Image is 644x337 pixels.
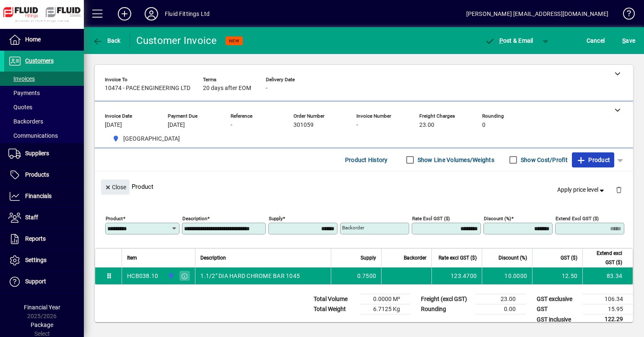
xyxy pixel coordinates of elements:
div: Customer Invoice [136,34,217,47]
span: ave [622,34,635,47]
mat-label: Rate excl GST ($) [412,216,450,221]
div: Product [95,171,633,202]
span: AUCKLAND [166,271,175,280]
td: 6.7125 Kg [360,304,410,314]
button: Profile [138,6,165,21]
span: - [356,122,358,129]
span: Backorder [404,253,426,262]
span: [DATE] [168,122,185,129]
span: Staff [25,214,38,221]
span: [GEOGRAPHIC_DATA] [123,134,180,143]
app-page-header-button: Back [84,33,130,48]
label: Show Line Volumes/Weights [416,156,494,164]
button: Post & Email [480,33,538,48]
mat-label: Discount (%) [484,216,511,221]
span: 23.00 [419,122,434,129]
a: Payments [4,86,84,100]
a: Reports [4,229,84,250]
app-page-header-button: Close [99,183,132,190]
a: Financials [4,186,84,207]
a: Suppliers [4,143,84,164]
button: Close [101,180,130,195]
button: Delete [609,180,629,200]
span: Invoices [8,75,35,82]
span: Products [25,171,49,178]
button: Save [620,33,637,48]
span: Settings [25,257,47,263]
a: Support [4,271,84,292]
span: Quotes [8,104,32,111]
button: Add [111,6,138,21]
td: Freight (excl GST) [417,294,475,304]
span: Package [31,322,53,328]
span: Product [576,153,610,167]
span: 1.1/2" DIA HARD CHROME BAR 1045 [200,272,300,280]
td: Rounding [417,304,475,314]
span: Reports [25,235,46,242]
span: [DATE] [105,122,122,129]
mat-label: Product [106,216,123,221]
a: Knowledge Base [617,2,634,29]
span: Suppliers [25,150,49,157]
a: Products [4,165,84,185]
td: 106.34 [583,294,633,304]
span: Communications [8,132,58,139]
mat-label: Supply [269,216,283,221]
span: S [622,37,626,44]
td: Total Volume [309,294,360,304]
span: Discount (%) [499,253,527,262]
span: Extend excl GST ($) [588,249,622,267]
label: Show Cost/Profit [519,156,568,164]
button: Product History [342,152,391,167]
td: GST [532,304,583,314]
app-page-header-button: Delete [609,186,629,193]
td: 12.50 [532,268,582,284]
a: Invoices [4,72,84,86]
span: Apply price level [557,185,606,194]
span: ost & Email [485,37,533,44]
a: Quotes [4,100,84,114]
span: Product History [345,153,388,167]
a: Communications [4,129,84,143]
span: P [499,37,503,44]
button: Back [91,33,123,48]
td: 0.00 [475,304,526,314]
span: - [266,85,267,92]
mat-label: Backorder [342,225,364,231]
span: Rate excl GST ($) [439,253,477,262]
span: Financial Year [24,304,60,311]
td: 0.0000 M³ [360,294,410,304]
td: 122.29 [583,314,633,325]
span: 10474 - PACE ENGINEERING LTD [105,85,190,92]
span: Home [25,36,41,43]
span: Backorders [8,118,43,125]
a: Staff [4,207,84,228]
span: Payments [8,90,40,96]
span: Item [127,253,137,262]
span: GST ($) [561,253,577,262]
mat-label: Extend excl GST ($) [556,216,599,221]
span: Description [200,253,226,262]
span: Close [104,180,126,194]
span: 0 [482,122,486,129]
span: Cancel [587,34,605,47]
a: Backorders [4,114,84,129]
td: GST inclusive [532,314,583,325]
div: [PERSON_NAME] [EMAIL_ADDRESS][DOMAIN_NAME] [466,7,608,21]
td: 23.00 [475,294,526,304]
span: Financials [25,193,52,199]
button: Cancel [584,33,607,48]
div: 123.4700 [437,272,477,280]
a: Settings [4,250,84,271]
span: Support [25,278,46,285]
span: NEW [229,38,239,44]
a: Home [4,29,84,50]
td: Total Weight [309,304,360,314]
td: GST exclusive [532,294,583,304]
button: Apply price level [554,183,609,198]
span: 301059 [293,122,314,129]
span: Back [93,37,121,44]
span: 0.7500 [357,272,377,280]
span: 20 days after EOM [203,85,251,92]
td: 10.0000 [482,268,532,284]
